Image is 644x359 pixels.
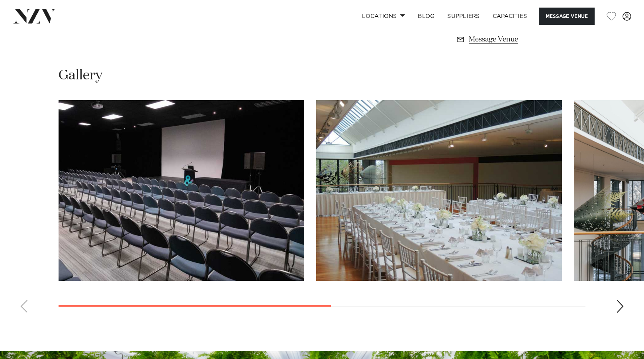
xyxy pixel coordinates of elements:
button: Message Venue [539,8,595,25]
img: nzv-logo.png [13,9,56,23]
a: SUPPLIERS [441,8,486,25]
swiper-slide: 1 / 4 [59,100,304,281]
a: BLOG [411,8,441,25]
swiper-slide: 2 / 4 [316,100,562,281]
a: Message Venue [456,34,585,45]
h2: Gallery [59,67,102,85]
a: Locations [356,8,411,25]
a: Capacities [486,8,534,25]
